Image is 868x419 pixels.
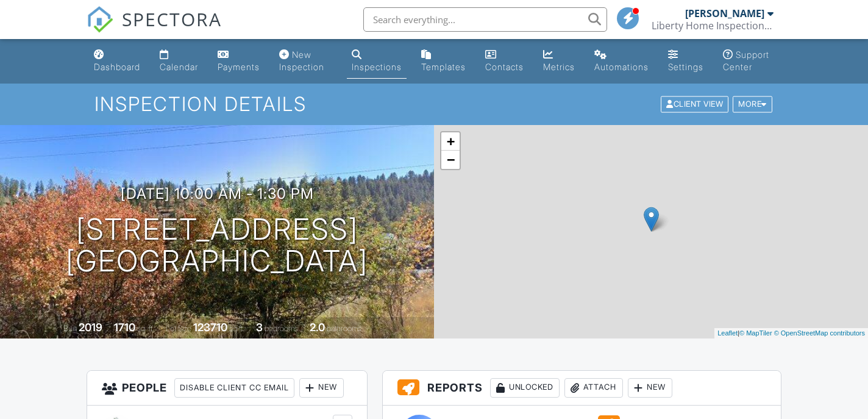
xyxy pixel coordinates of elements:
div: Dashboard [94,62,140,72]
a: Calendar [155,44,203,79]
div: New Inspection [279,49,324,72]
a: Automations (Basic) [589,44,653,79]
div: Unlocked [490,378,560,398]
div: 3 [256,321,263,334]
div: 123710 [193,321,227,334]
span: bedrooms [265,324,298,333]
div: | [714,328,868,338]
h3: [DATE] 10:00 am - 1:30 pm [121,185,314,202]
a: Dashboard [89,44,145,79]
a: Templates [416,44,471,79]
a: Leaflet [717,329,738,337]
span: sq.ft. [229,324,244,333]
a: Payments [213,44,265,79]
a: Zoom in [441,132,460,151]
a: Metrics [538,44,580,79]
a: New Inspection [274,44,336,79]
div: New [299,378,344,398]
div: Calendar [160,62,198,72]
div: Disable Client CC Email [174,378,294,398]
div: 2.0 [310,321,325,334]
div: 1710 [114,321,135,334]
div: Settings [668,62,703,72]
a: Settings [663,44,708,79]
span: Built [63,324,77,333]
img: The Best Home Inspection Software - Spectora [87,6,113,33]
span: bathrooms [327,324,361,333]
div: Metrics [543,62,575,72]
div: More [733,96,772,113]
h1: [STREET_ADDRESS] [GEOGRAPHIC_DATA] [66,213,368,278]
div: Templates [421,62,466,72]
div: Liberty Home Inspection Services [652,20,774,32]
a: Zoom out [441,151,460,169]
div: Client View [661,96,728,113]
div: New [628,378,672,398]
div: [PERSON_NAME] [685,7,764,20]
a: © OpenStreetMap contributors [774,329,865,337]
div: Automations [594,62,649,72]
a: Inspections [347,44,407,79]
a: Support Center [718,44,779,79]
a: © MapTiler [739,329,772,337]
div: Inspections [352,62,402,72]
h3: People [87,371,367,406]
a: Client View [660,99,731,108]
div: Attach [564,378,623,398]
h3: Reports [383,371,781,406]
a: SPECTORA [87,16,222,42]
span: Lot Size [166,324,191,333]
div: Contacts [485,62,524,72]
span: sq. ft. [137,324,154,333]
input: Search everything... [363,7,607,32]
span: SPECTORA [122,6,222,32]
div: Support Center [723,49,769,72]
a: Contacts [480,44,528,79]
h1: Inspection Details [94,93,774,115]
div: Payments [218,62,260,72]
div: 2019 [79,321,102,334]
